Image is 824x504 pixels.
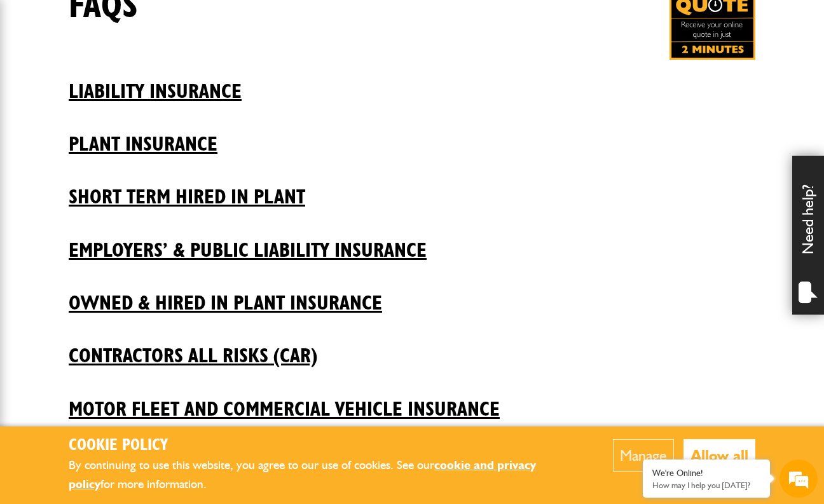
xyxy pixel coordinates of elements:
a: Employers’ & Public Liability Insurance [69,219,755,262]
a: Plant insurance [69,113,755,156]
a: Owned & Hired In Plant Insurance [69,272,755,315]
div: We're Online! [652,468,760,479]
p: By continuing to use this website, you agree to our use of cookies. See our for more information. [69,456,574,494]
button: Manage [613,439,674,472]
a: Contractors All Risks (CAR) [69,325,755,368]
a: Short Term Hired In Plant [69,166,755,209]
p: How may I help you today? [652,480,760,490]
h2: Cookie Policy [69,436,574,456]
button: Allow all [683,439,755,472]
a: Liability insurance [69,60,755,104]
a: Motor Fleet and Commercial Vehicle Insurance [69,378,755,421]
div: Need help? [792,156,824,315]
